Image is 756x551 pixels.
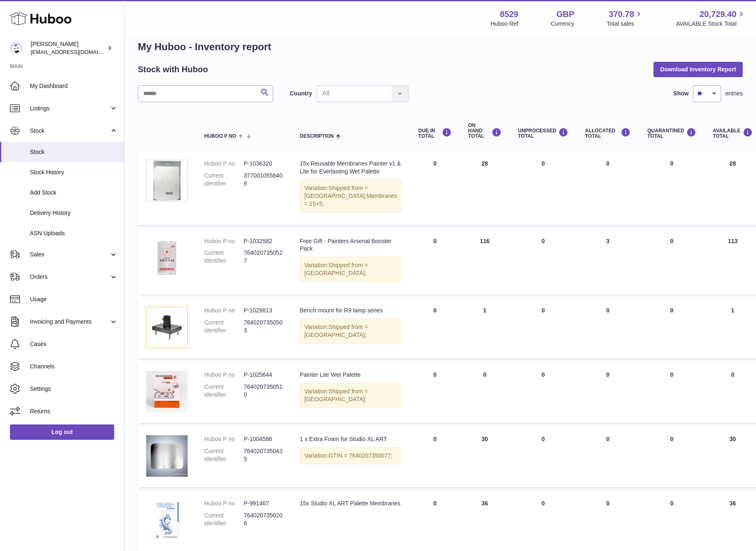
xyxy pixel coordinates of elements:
[653,62,743,77] button: Download Inventory Report
[30,127,109,135] span: Stock
[300,435,402,443] div: 1 x Extra Foam for Studio XL ART
[290,90,312,98] label: Country
[577,151,639,224] td: 0
[673,90,689,98] label: Show
[510,298,577,358] td: 0
[146,160,188,202] img: product image
[30,363,118,371] span: Channels
[585,128,631,139] div: ALLOCATED Total
[418,128,452,139] div: DUE IN TOTAL
[304,185,368,199] span: Shipped from = [GEOGRAPHIC_DATA];
[607,20,643,28] span: Total sales
[609,9,634,20] span: 370.78
[30,105,109,112] span: Listings
[31,40,105,56] div: [PERSON_NAME]
[244,237,283,245] dd: P-1032582
[304,262,368,276] span: Shipped from = [GEOGRAPHIC_DATA];
[577,363,639,423] td: 0
[300,500,402,507] div: 15x Studio XL ART Palette Membranes
[138,40,743,54] h1: My Huboo - Inventory report
[328,452,393,459] span: GTIN = 7640207350077;
[577,229,639,295] td: 3
[410,151,460,224] td: 0
[460,229,510,295] td: 116
[244,512,283,527] dd: 7640207350206
[725,90,743,98] span: entries
[300,383,402,408] div: Variation:
[670,238,673,244] span: 0
[300,180,402,212] div: Variation:
[460,151,510,224] td: 28
[510,151,577,224] td: 0
[410,298,460,358] td: 0
[30,209,118,217] span: Delivery History
[510,363,577,423] td: 0
[30,318,109,326] span: Invoicing and Payments
[146,371,188,412] img: product image
[304,193,397,207] span: Membranes = 15+5;
[244,307,283,315] dd: P-1029813
[204,500,244,507] dt: Huboo P no
[300,307,402,315] div: Bench mount for R9 lamp series
[460,298,510,358] td: 1
[300,319,402,344] div: Variation:
[300,447,402,464] div: Variation:
[204,447,244,463] dt: Current identifier
[304,324,368,338] span: Shipped from = [GEOGRAPHIC_DATA];
[30,82,118,90] span: My Dashboard
[10,42,22,54] img: admin@redgrass.ch
[244,500,283,507] dd: P-991467
[138,64,208,75] h2: Stock with Huboo
[204,319,244,334] dt: Current identifier
[551,20,575,28] div: Currency
[670,500,673,507] span: 0
[676,9,746,28] a: 20,729.40 AVAILABLE Stock Total
[204,160,244,168] dt: Huboo P no
[410,229,460,295] td: 0
[244,371,283,379] dd: P-1025644
[300,160,402,176] div: 15x Reusable Membranes Painter v1 & Lite for Everlasting Wet Palette
[244,383,283,399] dd: 7640207350510
[577,427,639,487] td: 0
[670,436,673,442] span: 0
[670,371,673,378] span: 0
[30,340,118,348] span: Cases
[146,500,188,541] img: product image
[300,237,402,253] div: Free Gift - Painters Arsenal Booster Pack
[460,363,510,423] td: 0
[204,249,244,265] dt: Current identifier
[244,319,283,334] dd: 7640207350503
[204,134,236,139] span: Huboo P no
[30,295,118,303] span: Usage
[204,371,244,379] dt: Huboo P no
[607,9,643,28] a: 370.78 Total sales
[244,447,283,463] dd: 7640207350435
[30,168,118,176] span: Stock History
[410,363,460,423] td: 0
[577,298,639,358] td: 0
[30,273,109,281] span: Orders
[204,435,244,443] dt: Huboo P no
[146,435,188,477] img: product image
[468,123,502,139] div: ON HAND Total
[30,189,118,197] span: Add Stock
[30,229,118,237] span: ASN Uploads
[30,251,109,258] span: Sales
[30,148,118,156] span: Stock
[300,257,402,282] div: Variation:
[244,172,283,188] dd: 3770010558408
[713,128,753,139] div: AVAILABLE Total
[510,229,577,295] td: 0
[670,307,673,314] span: 0
[204,237,244,245] dt: Huboo P no
[30,407,118,415] span: Returns
[146,237,188,279] img: product image
[30,385,118,393] span: Settings
[204,383,244,399] dt: Current identifier
[500,9,519,20] strong: 8529
[700,9,736,20] span: 20,729.40
[146,307,188,348] img: product image
[300,371,402,379] div: Painter Lite Wet Palette
[304,388,368,402] span: Shipped from = [GEOGRAPHIC_DATA];
[518,128,569,139] div: UNPROCESSED Total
